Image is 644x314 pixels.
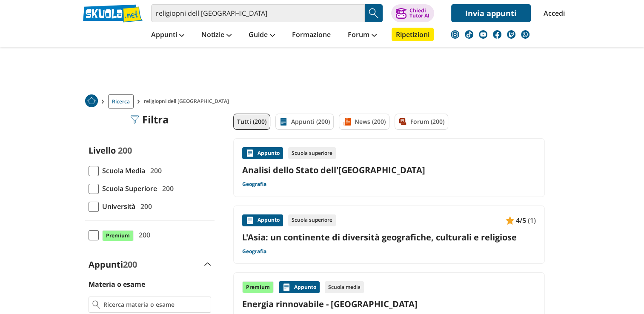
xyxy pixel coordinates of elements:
a: Analisi dello Stato dell'[GEOGRAPHIC_DATA] [242,164,536,176]
span: Scuola Superiore [99,183,157,194]
a: Appunti (200) [275,114,334,130]
img: instagram [451,30,459,39]
a: Forum [346,28,379,43]
a: Accedi [544,4,561,22]
img: WhatsApp [521,30,530,39]
a: Ricerca [108,94,134,108]
a: Invia appunti [451,4,531,22]
span: religiopni dell [GEOGRAPHIC_DATA] [144,94,232,108]
img: Appunti contenuto [246,216,254,225]
span: 4/5 [516,215,526,226]
div: Scuola superiore [288,214,336,226]
span: Premium [102,230,134,241]
img: facebook [493,30,501,39]
div: Appunto [279,281,320,293]
img: News filtro contenuto [343,117,351,126]
img: Appunti contenuto [506,216,514,225]
img: Cerca appunti, riassunti o versioni [367,7,380,20]
label: Materia o esame [89,280,145,289]
a: Notizie [199,28,234,43]
a: Appunti [149,28,186,43]
span: 200 [147,165,162,176]
a: Energia rinnovabile - [GEOGRAPHIC_DATA] [242,298,536,310]
span: 200 [135,229,150,240]
div: Scuola superiore [288,147,336,159]
img: Apri e chiudi sezione [204,263,211,266]
span: Scuola Media [99,165,145,176]
img: Appunti filtro contenuto [279,117,288,126]
img: Home [85,94,98,107]
a: Tutti (200) [233,114,270,130]
div: Filtra [130,114,169,126]
span: 200 [123,259,137,270]
img: Ricerca materia o esame [92,300,100,309]
img: youtube [479,30,487,39]
img: Appunti contenuto [282,283,291,291]
span: 200 [118,145,132,156]
a: Geografia [242,181,266,188]
a: Guide [246,28,277,43]
span: Università [99,201,135,212]
a: Forum (200) [395,114,448,130]
input: Cerca appunti, riassunti o versioni [151,4,365,22]
a: Ripetizioni [392,28,434,41]
a: Geografia [242,248,266,255]
div: Appunto [242,147,283,159]
button: ChiediTutor AI [391,4,434,22]
label: Livello [89,145,116,156]
input: Ricerca materia o esame [103,300,207,309]
img: tiktok [465,30,473,39]
a: News (200) [339,114,389,130]
label: Appunti [89,259,137,270]
div: Appunto [242,214,283,226]
a: Home [85,94,98,108]
img: Forum filtro contenuto [398,117,407,126]
img: Filtra filtri mobile [130,115,139,124]
img: twitch [507,30,515,39]
div: Scuola media [325,281,364,293]
span: (1) [528,215,536,226]
img: Appunti contenuto [246,149,254,157]
span: 200 [159,183,174,194]
div: Premium [242,281,274,293]
div: Chiedi Tutor AI [409,8,429,18]
span: 200 [137,201,152,212]
button: Search Button [365,4,383,22]
a: Formazione [290,28,333,43]
a: L'Asia: un continente di diversità geografiche, culturali e religiose [242,231,536,243]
